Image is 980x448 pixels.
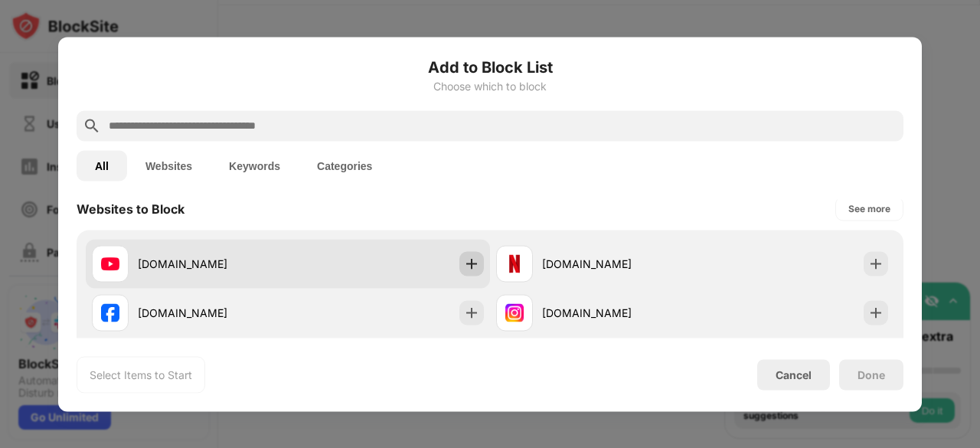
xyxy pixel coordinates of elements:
img: favicons [505,254,524,273]
div: Choose which to block [77,80,903,92]
h6: Add to Block List [77,55,903,78]
img: favicons [101,303,119,322]
button: All [77,150,127,181]
div: Websites to Block [77,201,185,216]
div: [DOMAIN_NAME] [542,256,692,272]
img: search.svg [83,116,101,135]
button: Websites [127,150,211,181]
button: Categories [299,150,390,181]
img: favicons [101,254,119,273]
div: See more [848,201,890,216]
div: [DOMAIN_NAME] [138,256,288,272]
div: [DOMAIN_NAME] [542,305,692,321]
div: Select Items to Start [90,367,192,382]
img: favicons [505,303,524,322]
button: Keywords [211,150,299,181]
div: [DOMAIN_NAME] [138,305,288,321]
div: Done [857,368,885,381]
div: Cancel [776,368,812,381]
